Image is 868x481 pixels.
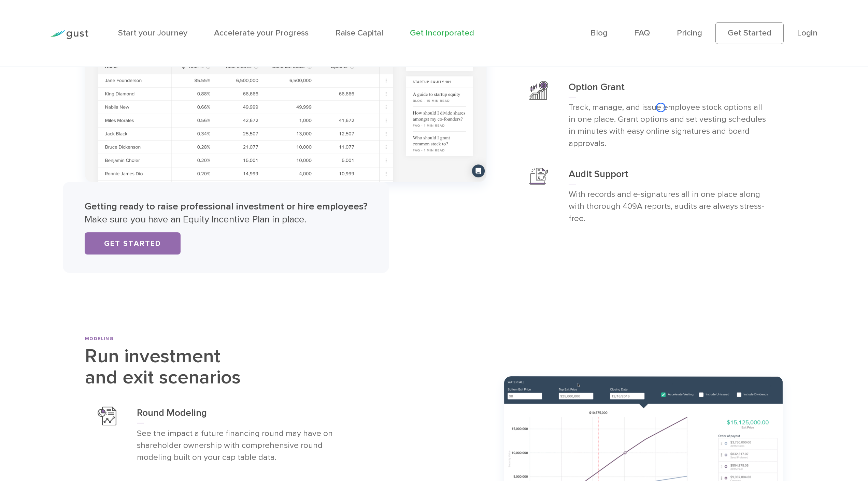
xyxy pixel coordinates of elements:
[85,335,351,342] div: MODELING
[529,81,548,100] img: Grant
[715,22,784,44] a: Get Started
[569,101,770,149] p: Track, manage, and issue employee stock options all in one place. Grant options and set vesting s...
[85,346,351,388] h2: Run investment and exit scenarios
[634,28,650,38] a: FAQ
[118,28,187,38] a: Start your Journey
[85,200,368,226] p: Make sure you have an Equity Incentive Plan in place.
[529,168,548,185] img: Audit Support
[569,81,770,98] h3: Option Grant
[137,427,339,463] p: See the impact a future financing round may have on shareholder ownership with comprehensive roun...
[50,30,88,39] img: Gust Logo
[137,407,339,423] h3: Round Modeling
[569,188,770,224] p: With records and e-signatures all in one place along with thorough 409A reports, audits are alway...
[98,407,116,425] img: Round Modeling
[85,232,181,254] a: Get Started
[214,28,309,38] a: Accelerate your Progress
[336,28,383,38] a: Raise Capital
[677,28,702,38] a: Pricing
[85,201,368,212] strong: Getting ready to raise professional investment or hire employees?
[410,28,474,38] a: Get Incorporated
[797,28,818,38] a: Login
[569,168,770,185] h3: Audit Support
[590,28,608,38] a: Blog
